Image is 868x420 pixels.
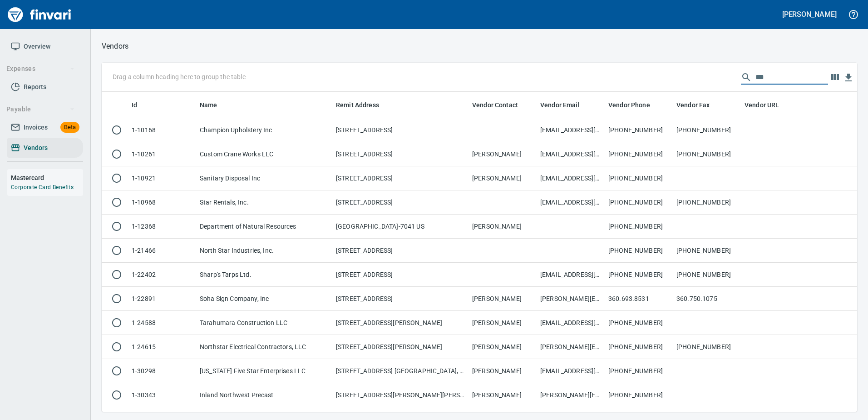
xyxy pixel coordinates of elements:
td: [PERSON_NAME] [469,287,537,311]
a: InvoicesBeta [7,117,83,138]
img: Finvari [5,4,74,25]
span: Vendor Phone [608,100,650,110]
td: [PHONE_NUMBER] [605,335,673,359]
span: Vendor Contact [472,100,530,110]
span: Vendor Email [540,100,592,110]
td: [PHONE_NUMBER] [673,335,741,359]
td: [EMAIL_ADDRESS][DOMAIN_NAME] [537,311,605,335]
button: Download Table [842,71,855,85]
span: Reports [24,81,46,93]
td: [PERSON_NAME] [469,311,537,335]
td: [PERSON_NAME] [469,335,537,359]
td: [STREET_ADDRESS] [332,118,469,142]
td: [GEOGRAPHIC_DATA]-7041 US [332,215,469,239]
td: [STREET_ADDRESS] [332,142,469,166]
span: Vendor Email [540,100,580,110]
td: [EMAIL_ADDRESS][DOMAIN_NAME] [537,359,605,383]
td: 360.750.1075 [673,287,741,311]
span: Vendor Contact [472,100,518,110]
td: [STREET_ADDRESS] [332,287,469,311]
td: [PHONE_NUMBER] [605,190,673,215]
td: [PHONE_NUMBER] [673,190,741,215]
td: Champion Upholstery Inc [196,118,332,142]
td: [PHONE_NUMBER] [673,142,741,166]
td: [PERSON_NAME] [469,215,537,239]
span: Name [200,100,229,110]
td: [PHONE_NUMBER] [605,359,673,383]
td: Inland Northwest Precast [196,383,332,407]
td: 1-30298 [128,359,196,383]
td: [EMAIL_ADDRESS][DOMAIN_NAME] [537,190,605,215]
td: [PHONE_NUMBER] [605,118,673,142]
span: Remit Address [336,100,379,110]
span: Invoices [24,122,48,133]
td: [STREET_ADDRESS] [GEOGRAPHIC_DATA], [GEOGRAPHIC_DATA] US [332,359,469,383]
td: 360.693.8531 [605,287,673,311]
td: [EMAIL_ADDRESS][DOMAIN_NAME] [537,166,605,190]
td: Department of Natural Resources [196,215,332,239]
td: Soha Sign Company, Inc [196,287,332,311]
td: [STREET_ADDRESS][PERSON_NAME] [332,335,469,359]
td: [EMAIL_ADDRESS][DOMAIN_NAME] [537,263,605,287]
td: North Star Industries, Inc. [196,239,332,263]
p: Drag a column heading here to group the table [113,72,246,81]
td: Custom Crane Works LLC [196,142,332,166]
span: Remit Address [336,100,391,110]
td: 1-10261 [128,142,196,166]
td: [PERSON_NAME] [469,166,537,190]
td: [PHONE_NUMBER] [605,383,673,407]
span: Vendor Fax [676,100,722,110]
td: 1-22891 [128,287,196,311]
td: 1-24615 [128,335,196,359]
span: Beta [60,122,79,133]
td: [PHONE_NUMBER] [605,166,673,190]
td: [EMAIL_ADDRESS][DOMAIN_NAME] [537,142,605,166]
td: 1-10168 [128,118,196,142]
td: [PHONE_NUMBER] [673,239,741,263]
td: 1-10921 [128,166,196,190]
td: [PHONE_NUMBER] [605,215,673,239]
button: Payable [3,101,79,118]
span: Name [200,100,217,110]
td: [STREET_ADDRESS] [332,190,469,215]
td: [STREET_ADDRESS] [332,263,469,287]
a: Overview [7,36,83,57]
td: [STREET_ADDRESS][PERSON_NAME][PERSON_NAME] [332,383,469,407]
td: [PERSON_NAME] [469,359,537,383]
p: Vendors [102,41,128,52]
td: [STREET_ADDRESS] [332,239,469,263]
td: 1-10968 [128,190,196,215]
td: 1-30343 [128,383,196,407]
td: Sanitary Disposal Inc [196,166,332,190]
button: [PERSON_NAME] [780,7,839,21]
td: [PHONE_NUMBER] [605,263,673,287]
td: 1-21466 [128,239,196,263]
td: [PERSON_NAME][EMAIL_ADDRESS][DOMAIN_NAME] [537,287,605,311]
td: [STREET_ADDRESS] [332,166,469,190]
span: Expenses [6,63,75,75]
td: 1-12368 [128,215,196,239]
td: Star Rentals, Inc. [196,190,332,215]
span: Vendor URL [745,100,791,110]
td: Sharp's Tarps Ltd. [196,263,332,287]
td: [US_STATE] Five Star Enterprises LLC [196,359,332,383]
a: Reports [7,77,83,97]
span: Vendor Phone [608,100,662,110]
h5: [PERSON_NAME] [782,10,837,19]
td: [PHONE_NUMBER] [605,239,673,263]
span: Payable [6,104,75,115]
td: [PHONE_NUMBER] [673,118,741,142]
span: Vendor Fax [676,100,710,110]
td: Northstar Electrical Contractors, LLC [196,335,332,359]
td: [STREET_ADDRESS][PERSON_NAME] [332,311,469,335]
td: [PHONE_NUMBER] [605,142,673,166]
td: Tarahumara Construction LLC [196,311,332,335]
td: 1-22402 [128,263,196,287]
td: [PERSON_NAME] [469,383,537,407]
td: [PHONE_NUMBER] [673,263,741,287]
span: Overview [24,41,50,52]
td: [PERSON_NAME] [469,142,537,166]
td: 1-24588 [128,311,196,335]
span: Id [132,100,149,110]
